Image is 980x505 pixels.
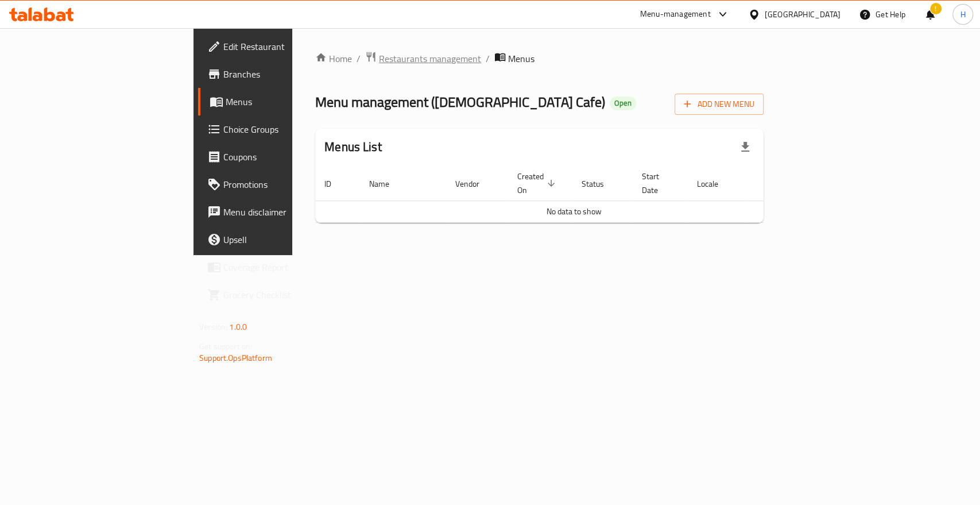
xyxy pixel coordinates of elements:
[747,166,833,201] th: Actions
[517,169,559,197] span: Created On
[226,95,348,109] span: Menus
[642,169,674,197] span: Start Date
[198,33,357,60] a: Edit Restaurant
[198,253,357,281] a: Coverage Report
[223,122,348,136] span: Choice Groups
[223,40,348,53] span: Edit Restaurant
[315,51,764,66] nav: breadcrumb
[198,143,357,171] a: Coupons
[223,150,348,164] span: Coupons
[199,319,227,334] span: Version:
[198,171,357,198] a: Promotions
[315,166,833,223] table: enhanced table
[324,177,346,191] span: ID
[684,97,754,111] span: Add New Menu
[610,97,636,110] div: Open
[455,177,494,191] span: Vendor
[379,52,481,65] span: Restaurants management
[223,260,348,274] span: Coverage Report
[223,288,348,302] span: Grocery Checklist
[640,7,711,21] div: Menu-management
[547,204,602,219] span: No data to show
[223,233,348,246] span: Upsell
[357,52,361,65] li: /
[508,52,534,65] span: Menus
[365,51,481,66] a: Restaurants management
[675,94,764,115] button: Add New Menu
[198,281,357,309] a: Grocery Checklist
[223,67,348,81] span: Branches
[697,177,733,191] span: Locale
[223,178,348,191] span: Promotions
[223,205,348,219] span: Menu disclaimer
[315,89,605,115] span: Menu management ( [DEMOGRAPHIC_DATA] Cafe )
[582,177,619,191] span: Status
[324,138,382,156] h2: Menus List
[369,177,404,191] span: Name
[198,226,357,253] a: Upsell
[960,8,965,21] span: H
[731,133,759,161] div: Export file
[199,339,252,354] span: Get support on:
[610,98,636,108] span: Open
[486,52,490,65] li: /
[199,350,272,365] a: Support.OpsPlatform
[765,8,840,21] div: [GEOGRAPHIC_DATA]
[198,198,357,226] a: Menu disclaimer
[229,319,247,334] span: 1.0.0
[198,115,357,143] a: Choice Groups
[198,60,357,88] a: Branches
[198,88,357,115] a: Menus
